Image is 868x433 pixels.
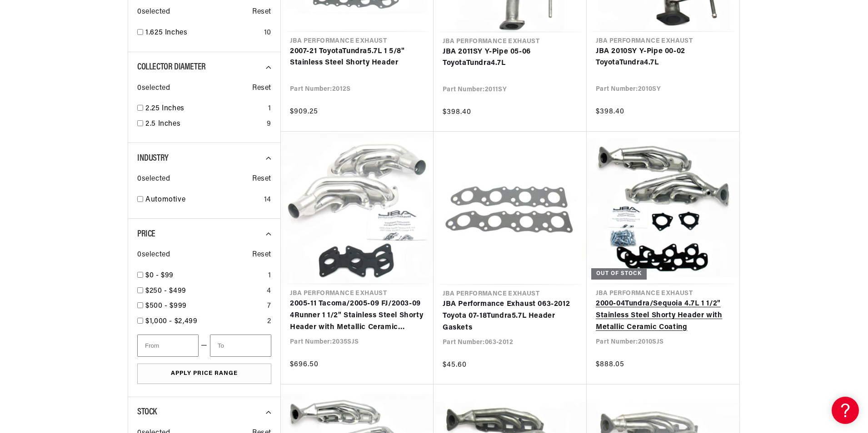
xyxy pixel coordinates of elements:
div: 9 [267,118,271,130]
a: 2.25 Inches [145,103,264,115]
a: 2.5 Inches [145,118,263,130]
span: 0 selected [137,173,170,185]
span: — [201,340,208,352]
span: Stock [137,408,157,417]
span: Price [137,230,155,239]
span: Industry [137,154,169,163]
span: 0 selected [137,6,170,18]
span: Reset [252,173,271,185]
span: Reset [252,6,271,18]
a: 2005-11 Tacoma/2005-09 FJ/2003-09 4Runner 1 1/2" Stainless Steel Shorty Header with Metallic Cera... [290,298,424,333]
div: 14 [264,194,271,206]
span: $0 - $99 [145,272,174,279]
span: 0 selected [137,249,170,261]
div: 2 [267,316,271,328]
span: $500 - $999 [145,302,187,310]
a: JBA Performance Exhaust 063-2012 Toyota 07-18Tundra5.7L Header Gaskets [443,299,578,334]
a: 2000-04Tundra/Sequoia 4.7L 1 1/2" Stainless Steel Shorty Header with Metallic Ceramic Coating [596,298,730,333]
span: Collector Diameter [137,63,206,72]
span: $250 - $499 [145,287,186,295]
button: Apply Price Range [137,364,271,384]
div: 4 [267,285,271,297]
input: To [210,335,271,357]
div: 10 [264,27,271,39]
div: 1 [268,103,271,115]
div: 7 [267,300,271,312]
span: $1,000 - $2,499 [145,318,198,325]
span: Reset [252,249,271,261]
a: 1.625 Inches [145,27,260,39]
span: 0 selected [137,83,170,94]
a: JBA 2010SY Y-Pipe 00-02 ToyotaTundra4.7L [596,46,730,69]
span: Reset [252,83,271,94]
a: Automotive [145,194,260,206]
input: From [137,335,199,357]
a: 2007-21 ToyotaTundra5.7L 1 5/8" Stainless Steel Shorty Header [290,46,424,69]
a: JBA 2011SY Y-Pipe 05-06 ToyotaTundra4.7L [443,46,578,69]
div: 1 [268,270,271,282]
